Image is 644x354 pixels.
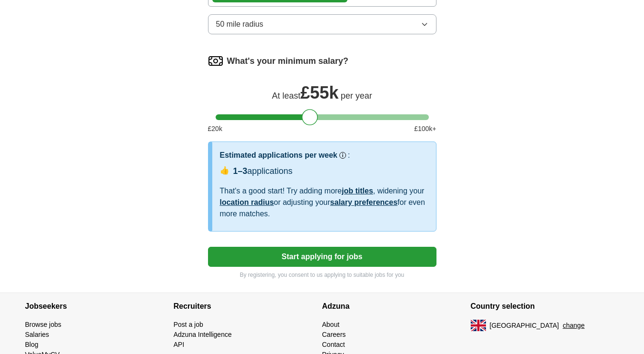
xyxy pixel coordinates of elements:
h3: : [348,150,350,161]
a: job titles [342,187,373,195]
button: change [563,321,585,331]
h4: Country selection [471,293,619,320]
span: 1–3 [233,166,248,176]
div: That's a good start! Try adding more , widening your or adjusting your for even more matches. [220,185,428,220]
a: salary preferences [330,198,397,206]
span: per year [341,91,372,101]
a: Salaries [25,331,50,338]
span: [GEOGRAPHIC_DATA] [490,321,559,331]
img: salary.png [208,53,223,69]
a: Adzuna Intelligence [174,331,232,338]
img: UK flag [471,320,486,331]
p: By registering, you consent to us applying to suitable jobs for you [208,271,436,279]
a: Post a job [174,321,203,328]
div: applications [233,165,293,178]
span: 50 mile radius [216,19,264,30]
a: About [322,321,340,328]
a: Blog [25,341,39,348]
a: Contact [322,341,345,348]
button: 50 mile radius [208,14,436,34]
h3: Estimated applications per week [220,150,337,161]
span: £ 20 k [208,124,222,134]
span: £ 55k [300,83,338,102]
span: At least [272,91,300,101]
a: Careers [322,331,346,338]
button: Start applying for jobs [208,247,436,267]
label: What's your minimum salary? [227,55,348,68]
a: Browse jobs [25,321,61,328]
a: API [174,341,185,348]
a: location radius [220,198,274,206]
span: 👍 [220,165,229,176]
